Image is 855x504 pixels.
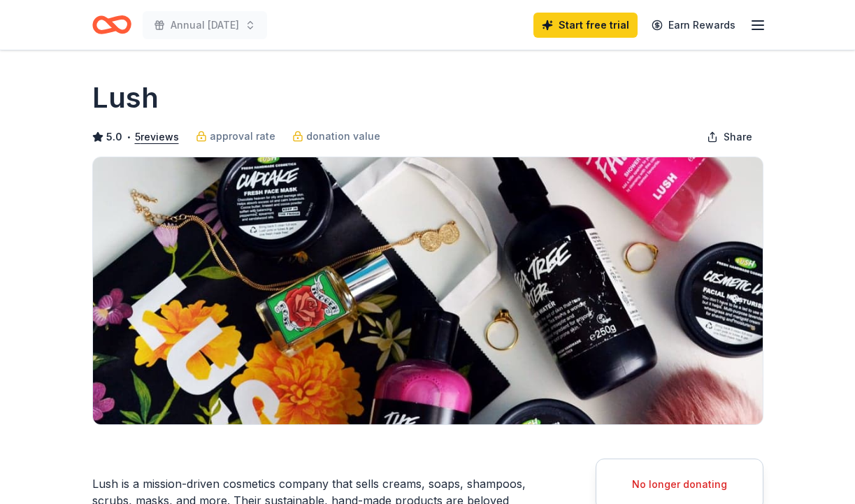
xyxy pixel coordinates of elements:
[696,123,763,151] button: Share
[92,78,159,117] h1: Lush
[135,129,179,145] button: 5reviews
[126,131,131,143] span: •
[643,13,744,38] a: Earn Rewards
[292,128,380,145] a: donation value
[306,128,380,145] span: donation value
[92,8,131,41] a: Home
[210,128,275,145] span: approval rate
[533,13,638,38] a: Start free trial
[613,476,746,493] div: No longer donating
[724,129,752,145] span: Share
[171,17,239,34] span: Annual [DATE]
[93,157,763,424] img: Image for Lush
[196,128,275,145] a: approval rate
[106,129,122,145] span: 5.0
[143,11,267,39] button: Annual [DATE]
